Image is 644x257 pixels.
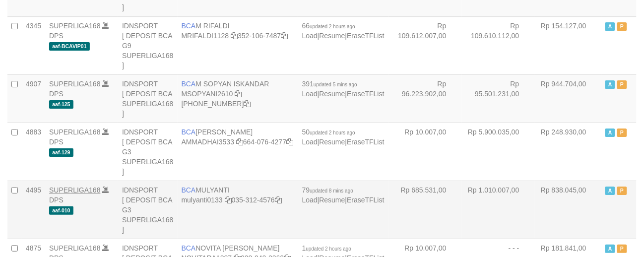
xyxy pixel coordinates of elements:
span: updated 2 hours ago [310,130,355,135]
td: DPS [45,123,118,181]
td: Rp 95.501.231,00 [461,74,534,123]
a: mulyanti0133 [182,196,223,204]
td: MULYANTI 035-312-4576 [178,181,298,239]
span: Active [605,187,615,195]
a: Load [302,32,318,40]
a: Copy 0353124576 to clipboard [275,196,282,204]
span: 79 [302,186,353,194]
td: Rp 10.007,00 [388,123,461,181]
a: EraseTFList [347,90,384,98]
span: Paused [617,22,627,31]
span: | | [302,128,385,146]
span: aaf-010 [49,206,73,215]
td: M RIFALDI 352-106-7487 [178,16,298,74]
a: MRIFALDI1128 [182,32,229,40]
a: Copy 4062301418 to clipboard [244,100,251,108]
a: Copy 6640764277 to clipboard [286,138,293,146]
a: MSOPYANI2610 [182,90,233,98]
td: [PERSON_NAME] 664-076-4277 [178,123,298,181]
span: Active [605,245,615,253]
span: Paused [617,128,627,137]
span: Active [605,80,615,89]
a: EraseTFList [347,138,384,146]
span: BCA [182,80,196,88]
span: updated 5 mins ago [314,82,357,87]
span: aaf-125 [49,100,73,109]
span: Active [605,22,615,31]
span: aaf-129 [49,148,73,157]
td: 4495 [22,181,45,239]
td: Rp 248.930,00 [534,123,601,181]
a: SUPERLIGA168 [49,22,101,30]
span: | | [302,22,385,40]
a: EraseTFList [347,32,384,40]
a: Copy mulyanti0133 to clipboard [225,196,232,204]
td: IDNSPORT [ DEPOSIT BCA SUPERLIGA168 ] [118,74,178,123]
span: | | [302,80,385,98]
span: 50 [302,128,355,136]
a: Resume [320,32,345,40]
span: Paused [617,187,627,195]
td: Rp 154.127,00 [534,16,601,74]
td: Rp 5.900.035,00 [461,123,534,181]
td: IDNSPORT [ DEPOSIT BCA G9 SUPERLIGA168 ] [118,16,178,74]
a: SUPERLIGA168 [49,186,101,194]
a: AMMADHAI3533 [182,138,235,146]
span: Paused [617,80,627,89]
td: Rp 96.223.902,00 [388,74,461,123]
a: Load [302,196,318,204]
span: Paused [617,245,627,253]
td: IDNSPORT [ DEPOSIT BCA G3 SUPERLIGA168 ] [118,123,178,181]
span: BCA [182,186,196,194]
a: Resume [320,138,345,146]
span: | | [302,186,385,204]
a: SUPERLIGA168 [49,80,101,88]
span: 1 [302,244,352,252]
td: DPS [45,16,118,74]
span: 391 [302,80,357,88]
td: DPS [45,181,118,239]
a: SUPERLIGA168 [49,128,101,136]
td: 4907 [22,74,45,123]
td: Rp 944.704,00 [534,74,601,123]
td: Rp 1.010.007,00 [461,181,534,239]
td: 4345 [22,16,45,74]
span: updated 8 mins ago [310,188,353,193]
td: Rp 109.612.007,00 [388,16,461,74]
a: Copy 3521067487 to clipboard [281,32,288,40]
span: updated 2 hours ago [306,246,352,252]
span: Active [605,128,615,137]
span: BCA [182,22,196,30]
a: Copy MRIFALDI1128 to clipboard [231,32,238,40]
a: SUPERLIGA168 [49,244,101,252]
td: Rp 838.045,00 [534,181,601,239]
span: updated 2 hours ago [310,24,355,29]
td: 4883 [22,123,45,181]
td: Rp 685.531,00 [388,181,461,239]
td: DPS [45,74,118,123]
span: BCA [182,128,196,136]
span: aaf-BCAVIP01 [49,42,90,51]
a: Copy AMMADHAI3533 to clipboard [236,138,243,146]
a: Load [302,90,318,98]
span: BCA [182,244,196,252]
a: Resume [320,196,345,204]
span: 66 [302,22,355,30]
a: Load [302,138,318,146]
a: EraseTFList [347,196,384,204]
td: M SOPYAN ISKANDAR [PHONE_NUMBER] [178,74,298,123]
td: IDNSPORT [ DEPOSIT BCA G3 SUPERLIGA168 ] [118,181,178,239]
a: Copy MSOPYANI2610 to clipboard [235,90,242,98]
td: Rp 109.610.112,00 [461,16,534,74]
a: Resume [320,90,345,98]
